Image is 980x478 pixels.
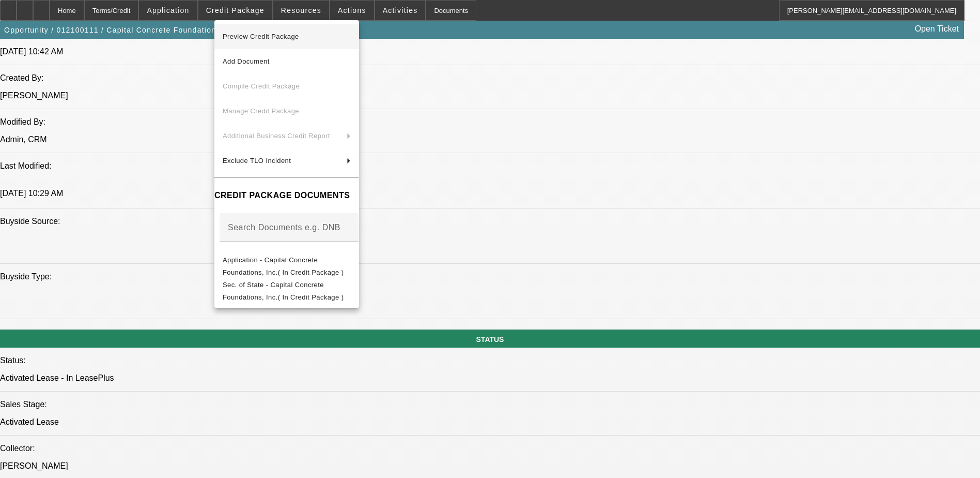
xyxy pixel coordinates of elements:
span: Preview Credit Package [223,33,299,40]
button: Sec. of State - Capital Concrete Foundations, Inc.( In Credit Package ) [214,279,359,304]
mat-label: Search Documents e.g. DNB [228,223,340,232]
span: Application - Capital Concrete Foundations, Inc.( In Credit Package ) [223,256,344,276]
span: Sec. of State - Capital Concrete Foundations, Inc.( In Credit Package ) [223,281,344,301]
h4: CREDIT PACKAGE DOCUMENTS [214,189,359,202]
span: Add Document [223,57,270,65]
span: Exclude TLO Incident [223,157,291,165]
button: Application - Capital Concrete Foundations, Inc.( In Credit Package ) [214,254,359,279]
